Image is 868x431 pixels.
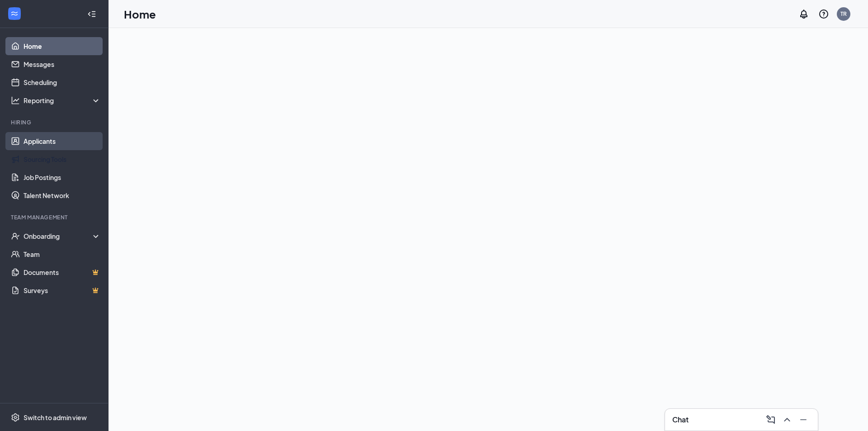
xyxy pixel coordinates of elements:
svg: ChevronUp [782,414,793,425]
h3: Chat [672,415,689,425]
a: SurveysCrown [24,281,101,299]
a: Messages [24,55,101,73]
svg: Collapse [87,9,96,19]
div: Onboarding [24,232,93,241]
svg: Settings [11,413,20,422]
a: Scheduling [24,73,101,91]
svg: Notifications [798,9,809,19]
h1: Home [124,6,156,22]
a: Team [24,245,101,263]
svg: Analysis [11,96,20,105]
div: Reporting [24,96,101,105]
a: Talent Network [24,186,101,204]
svg: WorkstreamLogo [10,9,19,18]
button: ChevronUp [780,412,794,427]
div: Team Management [11,213,99,221]
button: ComposeMessage [764,412,778,427]
a: Applicants [24,132,101,150]
button: Minimize [796,412,811,427]
a: Home [24,37,101,55]
svg: UserCheck [11,232,20,241]
a: Sourcing Tools [24,150,101,168]
svg: QuestionInfo [818,9,829,19]
div: Switch to admin view [24,413,87,422]
div: TR [840,10,847,18]
a: Job Postings [24,168,101,186]
svg: ComposeMessage [765,414,776,425]
div: Hiring [11,118,99,126]
a: DocumentsCrown [24,263,101,281]
svg: Minimize [798,414,809,425]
